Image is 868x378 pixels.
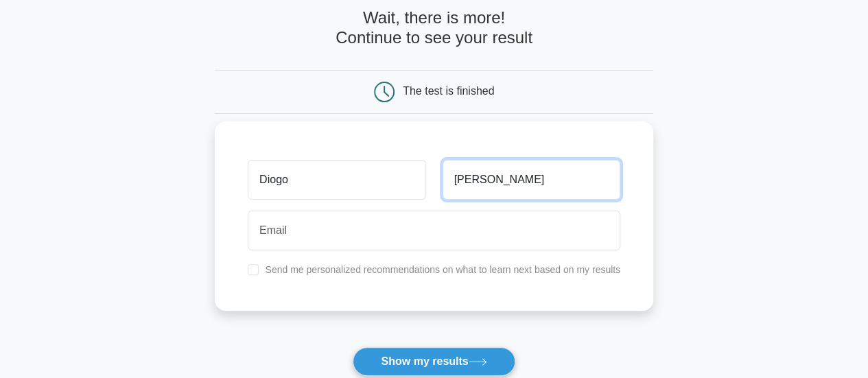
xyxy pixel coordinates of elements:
label: Send me personalized recommendations on what to learn next based on my results [265,264,620,275]
button: Show my results [353,347,515,376]
input: Email [248,211,620,250]
div: The test is finished [403,85,494,97]
input: Last name [443,160,620,200]
h4: Wait, there is more! Continue to see your result [215,8,653,48]
input: First name [248,160,425,200]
